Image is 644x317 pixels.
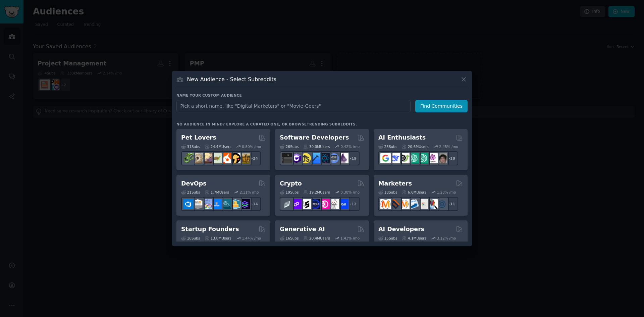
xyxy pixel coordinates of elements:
img: 0xPolygon [291,199,302,209]
div: 24.4M Users [205,144,231,149]
img: turtle [211,153,222,163]
h2: Pet Lovers [181,134,216,142]
div: + 14 [247,197,261,211]
img: AskComputerScience [329,153,339,163]
img: reactnative [319,153,330,163]
div: 0.80 % /mo [242,144,261,149]
h2: Marketers [378,179,412,188]
img: csharp [291,153,302,163]
img: platformengineering [221,199,231,209]
div: 16 Sub s [181,236,200,241]
div: 18 Sub s [378,190,397,195]
img: content_marketing [380,199,391,209]
img: elixir [338,153,348,163]
img: PetAdvice [230,153,240,163]
h2: Generative AI [280,225,325,233]
img: AskMarketing [399,199,410,209]
img: azuredevops [183,199,194,209]
img: OnlineMarketing [437,199,447,209]
img: chatgpt_promptDesign [409,153,419,163]
div: 2.11 % /mo [240,190,259,195]
div: 16 Sub s [280,236,299,241]
div: 1.43 % /mo [340,236,360,241]
div: 3.12 % /mo [437,236,456,241]
div: No audience in mind? Explore a curated one, or browse . [176,122,357,126]
img: PlatformEngineers [239,199,250,209]
img: bigseo [390,199,400,209]
img: ethstaker [301,199,311,209]
img: Emailmarketing [409,199,419,209]
div: 13.8M Users [205,236,231,241]
img: AItoolsCatalog [399,153,410,163]
img: Docker_DevOps [202,199,212,209]
button: Find Communities [415,100,468,112]
div: 0.42 % /mo [340,144,360,149]
img: OpenAIDev [427,153,438,163]
div: 1.44 % /mo [242,236,261,241]
div: 30.0M Users [303,144,330,149]
img: dogbreed [239,153,250,163]
img: cockatiel [221,153,231,163]
div: 31 Sub s [181,144,200,149]
div: 19 Sub s [280,190,299,195]
div: + 24 [247,151,261,165]
div: 2.45 % /mo [439,144,458,149]
img: web3 [310,199,320,209]
div: + 11 [444,197,458,211]
img: chatgpt_prompts_ [418,153,428,163]
h2: Software Developers [280,134,349,142]
img: DeepSeek [390,153,400,163]
div: + 18 [444,151,458,165]
img: GoogleGeminiAI [380,153,391,163]
h3: Name your custom audience [176,93,468,98]
img: leopardgeckos [202,153,212,163]
div: 19.2M Users [303,190,330,195]
img: CryptoNews [329,199,339,209]
div: 25 Sub s [378,144,397,149]
img: herpetology [183,153,194,163]
img: googleads [418,199,428,209]
div: 1.23 % /mo [437,190,456,195]
a: trending subreddits [307,122,355,126]
div: 20.6M Users [402,144,428,149]
div: 26 Sub s [280,144,299,149]
img: DevOpsLinks [211,199,222,209]
img: defiblockchain [319,199,330,209]
div: 15 Sub s [378,236,397,241]
div: 20.4M Users [303,236,330,241]
div: 6.6M Users [402,190,426,195]
div: + 19 [345,151,360,165]
div: + 12 [345,197,360,211]
img: software [282,153,292,163]
img: iOSProgramming [310,153,320,163]
img: learnjavascript [301,153,311,163]
div: 1.7M Users [205,190,229,195]
div: 4.1M Users [402,236,426,241]
img: defi_ [338,199,348,209]
img: aws_cdk [230,199,240,209]
h2: AI Developers [378,225,424,233]
h2: AI Enthusiasts [378,134,426,142]
div: 0.38 % /mo [340,190,360,195]
h2: Startup Founders [181,225,239,233]
div: 21 Sub s [181,190,200,195]
img: ArtificalIntelligence [437,153,447,163]
img: AWS_Certified_Experts [193,199,203,209]
h3: New Audience - Select Subreddits [187,76,276,83]
h2: DevOps [181,179,207,188]
img: MarketingResearch [427,199,438,209]
h2: Crypto [280,179,302,188]
img: ethfinance [282,199,292,209]
img: ballpython [193,153,203,163]
input: Pick a short name, like "Digital Marketers" or "Movie-Goers" [176,100,411,112]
